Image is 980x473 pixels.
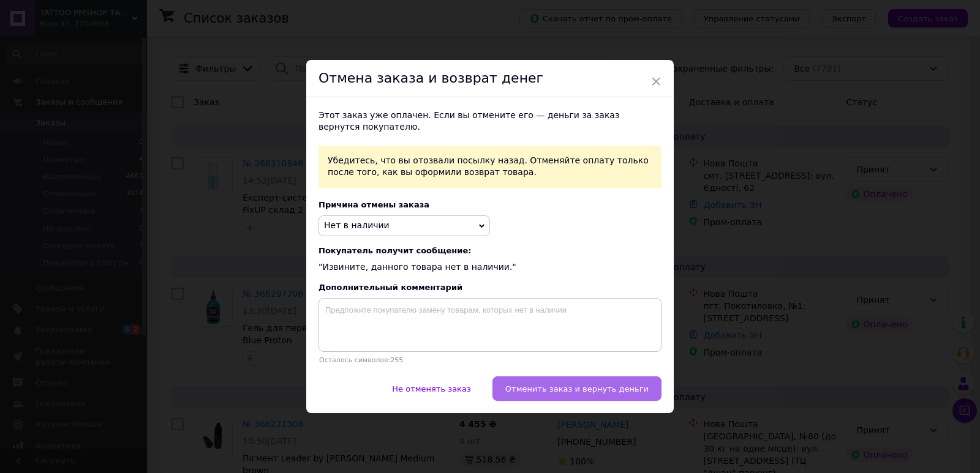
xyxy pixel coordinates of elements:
[318,200,661,209] div: Причина отмены заказа
[379,376,484,401] button: Не отменять заказ
[318,146,661,188] div: Убедитесь, что вы отозвали посылку назад. Отменяйте оплату только после того, как вы оформили воз...
[318,283,661,292] div: Дополнительный комментарий
[492,376,661,401] button: Отменить заказ и вернуть деньги
[318,246,661,255] span: Покупатель получит сообщение:
[505,384,649,393] span: Отменить заказ и вернуть деньги
[324,220,390,230] span: Нет в наличии
[306,60,674,97] div: Отмена заказа и возврат денег
[318,246,661,274] div: "Извините, данного товара нет в наличии."
[318,110,661,133] div: Этот заказ уже оплачен. Если вы отмените его — деньги за заказ вернутся покупателю.
[392,384,471,393] span: Не отменять заказ
[318,356,661,364] div: Осталось символов: 255
[650,71,661,92] span: ×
